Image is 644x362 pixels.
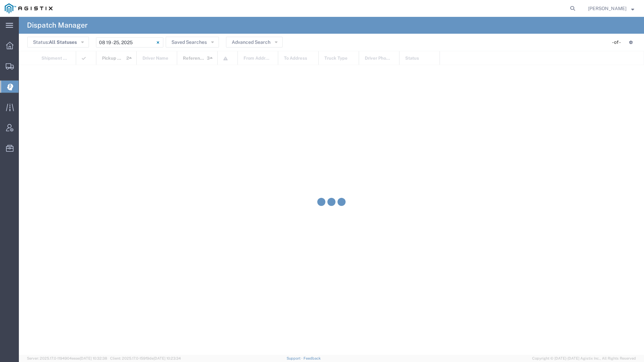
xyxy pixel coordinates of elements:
[80,356,107,360] span: [DATE] 10:32:38
[49,39,77,45] span: All Statuses
[27,37,89,48] button: Status:All Statuses
[588,5,626,12] span: Jessica Carr
[166,37,219,48] button: Saved Searches
[303,356,321,360] a: Feedback
[27,17,88,34] h4: Dispatch Manager
[532,356,636,361] span: Copyright © [DATE]-[DATE] Agistix Inc., All Rights Reserved
[612,39,624,46] div: - of -
[154,356,181,360] span: [DATE] 10:23:34
[110,356,181,360] span: Client: 2025.17.0-159f9de
[588,4,635,12] button: [PERSON_NAME]
[27,356,107,360] span: Server: 2025.17.0-1194904eeae
[5,3,53,13] img: logo
[226,37,283,48] button: Advanced Search
[287,356,303,360] a: Support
